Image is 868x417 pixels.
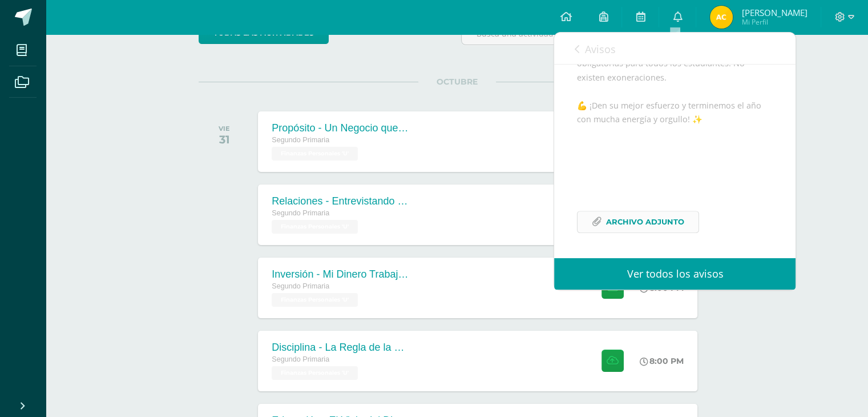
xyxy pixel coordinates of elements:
[272,268,409,280] div: Inversión - Mi Dinero Trabajador
[272,122,409,134] div: Propósito - Un Negocio que [PERSON_NAME]
[272,355,329,363] span: Segundo Primaria
[418,77,496,87] span: OCTUBRE
[272,136,329,144] span: Segundo Primaria
[741,17,807,27] span: Mi Perfil
[710,6,733,29] img: e64828a120ae355911b064fadcd47241.png
[272,209,329,217] span: Segundo Primaria
[606,211,684,232] span: Archivo Adjunto
[272,195,409,207] div: Relaciones - Entrevistando a un Héroe
[584,42,615,56] span: Avisos
[272,342,409,354] div: Disciplina - La Regla de la Moneda [PERSON_NAME]
[272,147,358,161] span: Finanzas Personales 'U'
[219,125,230,133] div: VIE
[272,366,358,380] span: Finanzas Personales 'U'
[272,293,358,307] span: Finanzas Personales 'U'
[272,220,358,234] span: Finanzas Personales 'U'
[272,282,329,290] span: Segundo Primaria
[741,7,807,18] span: [PERSON_NAME]
[554,258,796,290] a: Ver todos los avisos
[219,133,230,146] div: 31
[640,356,684,366] div: 8:00 PM
[577,211,699,233] a: Archivo Adjunto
